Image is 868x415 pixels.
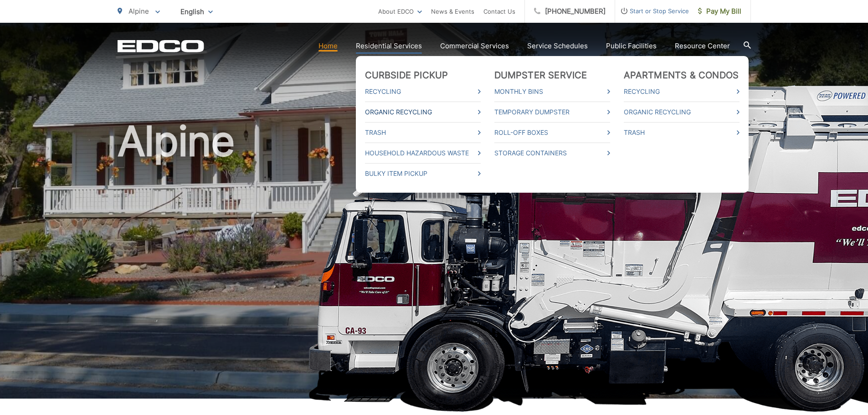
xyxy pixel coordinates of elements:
a: Dumpster Service [494,70,587,81]
a: Commercial Services [440,41,509,51]
span: Alpine [128,7,149,15]
a: Temporary Dumpster [494,107,610,118]
a: Bulky Item Pickup [365,168,481,179]
a: Service Schedules [527,41,588,51]
a: Trash [365,127,481,138]
a: About EDCO [378,6,422,17]
h1: Alpine [118,118,751,407]
a: Monthly Bins [494,86,610,97]
a: Resource Center [675,41,730,51]
a: Organic Recycling [365,107,481,118]
a: Contact Us [483,6,515,17]
a: Trash [624,127,740,138]
span: Pay My Bill [698,6,741,17]
a: Curbside Pickup [365,70,448,81]
a: News & Events [431,6,474,17]
a: EDCD logo. Return to the homepage. [118,40,204,52]
a: Recycling [365,86,481,97]
a: Recycling [624,86,740,97]
a: Residential Services [356,41,422,51]
a: Roll-Off Boxes [494,127,610,138]
a: Household Hazardous Waste [365,148,481,159]
a: Public Facilities [606,41,657,51]
a: Apartments & Condos [624,70,739,81]
a: Organic Recycling [624,107,740,118]
a: Home [318,41,338,51]
span: English [174,4,220,20]
a: Storage Containers [494,148,610,159]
